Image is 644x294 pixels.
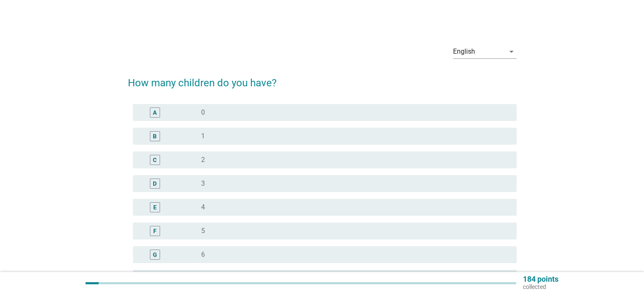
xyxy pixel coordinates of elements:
[153,227,157,236] div: F
[201,227,205,235] label: 5
[153,156,157,165] div: C
[153,203,157,212] div: E
[506,47,517,57] i: arrow_drop_down
[453,48,475,55] div: English
[523,283,558,291] p: collected
[153,250,157,259] div: G
[523,275,558,283] p: 184 points
[153,179,157,188] div: D
[153,132,157,141] div: B
[201,108,205,117] label: 0
[201,203,205,212] label: 4
[128,67,517,91] h2: How many children do you have?
[201,132,205,140] label: 1
[201,179,205,188] label: 3
[153,108,157,117] div: A
[201,250,205,259] label: 6
[201,156,205,164] label: 2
